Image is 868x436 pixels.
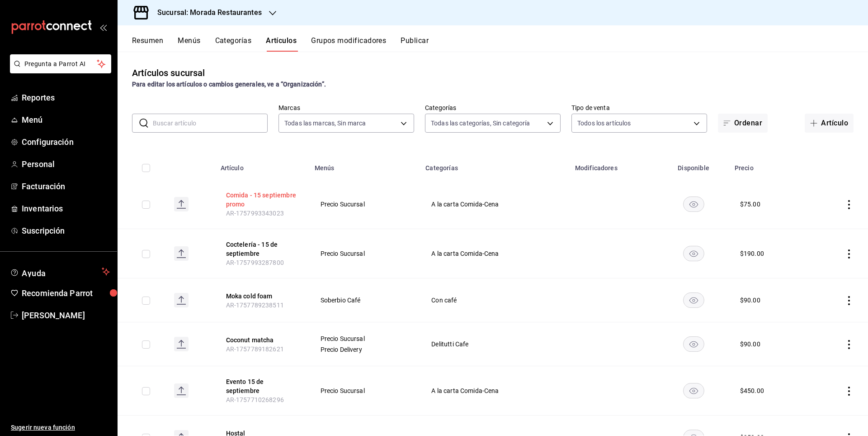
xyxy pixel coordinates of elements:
button: availability-product [683,292,704,308]
span: Delitutti Cafe [431,341,558,347]
span: AR-1757789182621 [226,345,284,353]
span: Todas las categorías, Sin categoría [431,119,530,128]
span: Precio Sucursal [321,388,409,394]
button: actions [844,340,854,349]
span: Recomienda Parrot [22,287,110,299]
div: $ 75.00 [740,200,760,209]
span: A la carta Comida-Cena [431,250,558,257]
button: Pregunta a Parrot AI [10,54,111,73]
span: Menú [22,114,110,126]
button: Publicar [401,36,429,52]
span: Soberbio Café [321,297,409,303]
span: Personal [22,158,110,170]
span: AR-1757789238511 [226,302,284,309]
button: edit-product-location [226,191,298,209]
span: Precio Delivery [321,346,409,353]
button: actions [844,200,854,209]
button: Artículos [266,36,297,52]
div: $ 90.00 [740,296,760,305]
input: Buscar artículo [153,114,268,132]
div: $ 190.00 [740,249,764,258]
button: actions [844,249,854,259]
th: Artículo [215,151,309,180]
button: Resumen [132,36,163,52]
button: edit-product-location [226,240,298,258]
span: Pregunta a Parrot AI [24,59,97,69]
span: A la carta Comida-Cena [431,201,558,207]
button: edit-product-location [226,292,298,301]
button: edit-product-location [226,377,298,395]
th: Modificadores [570,151,658,180]
div: $ 450.00 [740,386,764,395]
span: Ayuda [22,266,98,277]
span: Todas las marcas, Sin marca [284,119,366,128]
button: availability-product [683,246,704,261]
span: A la carta Comida-Cena [431,388,558,394]
span: Precio Sucursal [321,201,409,207]
div: Artículos sucursal [132,66,205,80]
button: edit-product-location [226,335,298,345]
label: Marcas [278,105,414,111]
span: Facturación [22,180,110,192]
span: [PERSON_NAME] [22,309,110,321]
label: Categorías [425,105,561,111]
button: availability-product [683,196,704,212]
span: Reportes [22,91,110,104]
span: Precio Sucursal [321,335,409,342]
button: Ordenar [718,114,768,133]
div: $ 90.00 [740,340,760,349]
h3: Sucursal: Morada Restaurantes [150,7,262,18]
span: Configuración [22,136,110,148]
th: Categorías [420,151,569,180]
label: Tipo de venta [571,105,707,111]
button: actions [844,296,854,305]
strong: Para editar los artículos o cambios generales, ve a “Organización”. [132,81,326,88]
span: Suscripción [22,225,110,237]
a: Pregunta a Parrot AI [6,66,111,75]
button: Artículo [805,114,854,133]
span: Precio Sucursal [321,250,409,257]
span: Inventarios [22,202,110,215]
button: actions [844,387,854,396]
th: Menús [309,151,420,180]
button: open_drawer_menu [99,24,107,31]
span: AR-1757710268296 [226,396,284,403]
button: Categorías [215,36,252,52]
span: AR-1757993343023 [226,210,284,217]
div: navigation tabs [132,36,868,52]
th: Precio [729,151,811,180]
button: Menús [178,36,200,52]
button: availability-product [683,336,704,352]
span: Todos los artículos [577,119,631,128]
span: Sugerir nueva función [11,423,110,432]
span: Con café [431,297,558,303]
button: availability-product [683,383,704,398]
button: Grupos modificadores [311,36,386,52]
th: Disponible [658,151,729,180]
span: AR-1757993287800 [226,259,284,266]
